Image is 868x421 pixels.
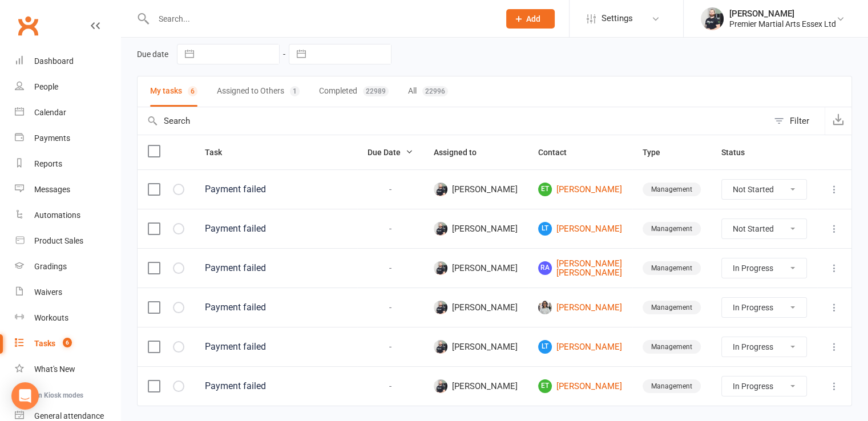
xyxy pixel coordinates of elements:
span: [PERSON_NAME] [434,301,518,314]
div: Reports [34,159,62,168]
a: LT[PERSON_NAME] [538,222,622,236]
div: Product Sales [34,236,83,245]
div: Management [643,183,701,196]
span: [PERSON_NAME] [434,261,518,275]
span: [PERSON_NAME] [434,183,518,196]
div: Waivers [34,288,62,297]
div: Payment failed [205,184,347,195]
span: ET [538,183,552,196]
img: Callum Chuck [434,379,447,393]
span: Add [526,14,540,23]
div: - [368,224,413,234]
a: Waivers [15,280,120,305]
button: Completed22989 [319,76,389,107]
a: ET[PERSON_NAME] [538,379,622,393]
div: - [368,342,413,352]
div: 1 [290,86,300,96]
button: Assigned to [434,145,489,159]
div: [PERSON_NAME] [729,9,836,19]
a: Automations [15,203,120,228]
span: ET [538,379,552,393]
div: - [368,185,413,195]
button: Status [721,145,757,159]
a: Product Sales [15,228,120,254]
div: Payment failed [205,262,347,274]
div: Dashboard [34,56,74,66]
div: Management [643,301,701,314]
div: Filter [790,114,809,128]
button: Task [205,145,235,159]
button: Add [506,9,555,29]
span: Contact [538,148,579,157]
span: [PERSON_NAME] [434,340,518,354]
div: People [34,82,58,91]
div: What's New [34,365,75,374]
button: Due Date [368,145,413,159]
button: All22996 [408,76,448,107]
span: Task [205,148,235,157]
span: LT [538,222,552,236]
span: Due Date [368,148,413,157]
input: Search... [150,11,491,27]
div: Automations [34,211,80,220]
a: Dashboard [15,48,120,74]
button: Type [643,145,673,159]
a: Payments [15,126,120,151]
div: Management [643,340,701,354]
a: RA[PERSON_NAME] [PERSON_NAME] [538,259,622,278]
span: 6 [63,338,72,347]
div: 22989 [363,86,389,96]
a: What's New [15,357,120,382]
div: - [368,264,413,273]
div: Payments [34,133,70,143]
a: Gradings [15,254,120,280]
label: Due date [137,50,168,59]
a: Calendar [15,100,120,126]
a: Tasks 6 [15,331,120,357]
div: 6 [188,86,197,96]
a: Messages [15,177,120,203]
button: My tasks6 [150,76,197,107]
div: Payment failed [205,223,347,234]
div: 22996 [422,86,448,96]
span: Settings [601,6,633,31]
span: RA [538,261,552,275]
div: Payment failed [205,380,347,392]
a: Reports [15,151,120,177]
a: LT[PERSON_NAME] [538,340,622,354]
div: - [368,382,413,391]
img: Callum Chuck [434,222,447,236]
a: [PERSON_NAME] [538,301,622,314]
button: Assigned to Others1 [217,76,300,107]
a: Clubworx [14,11,42,40]
a: Workouts [15,305,120,331]
span: Status [721,148,757,157]
div: Management [643,379,701,393]
div: Workouts [34,313,68,322]
img: Callum Chuck [434,340,447,354]
div: Management [643,222,701,236]
img: thumb_image1616261423.png [701,7,724,30]
a: ET[PERSON_NAME] [538,183,622,196]
button: Filter [768,107,825,135]
span: [PERSON_NAME] [434,222,518,236]
div: Management [643,261,701,275]
div: Payment failed [205,341,347,353]
img: Callum Chuck [434,301,447,314]
span: LT [538,340,552,354]
div: General attendance [34,411,104,420]
div: - [368,303,413,313]
div: Calendar [34,108,66,117]
input: Search [138,107,768,135]
span: Assigned to [434,148,489,157]
div: Gradings [34,262,67,271]
a: People [15,74,120,100]
img: Callum Chuck [434,261,447,275]
button: Contact [538,145,579,159]
span: [PERSON_NAME] [434,379,518,393]
div: Premier Martial Arts Essex Ltd [729,19,836,29]
div: Open Intercom Messenger [11,382,39,410]
img: Callum Chuck [434,183,447,196]
span: Type [643,148,673,157]
div: Payment failed [205,302,347,313]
